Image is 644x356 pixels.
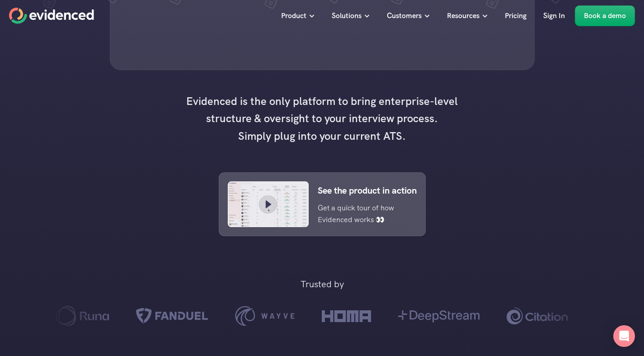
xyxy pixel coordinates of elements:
[543,10,565,22] p: Sign In
[575,5,635,26] a: Book a demo
[318,183,417,198] p: See the product in action
[584,10,626,22] p: Book a demo
[182,93,462,145] h4: Evidenced is the only platform to bring enterprise-level structure & oversight to your interview ...
[387,10,422,22] p: Customers
[447,10,479,22] p: Resources
[9,8,94,24] a: Home
[281,10,306,22] p: Product
[536,5,572,26] a: Sign In
[332,10,362,22] p: Solutions
[613,325,635,347] div: Open Intercom Messenger
[301,277,344,291] p: Trusted by
[498,5,533,26] a: Pricing
[505,10,526,22] p: Pricing
[219,172,426,236] a: See the product in actionGet a quick tour of how Evidenced works 👀
[318,202,403,225] p: Get a quick tour of how Evidenced works 👀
